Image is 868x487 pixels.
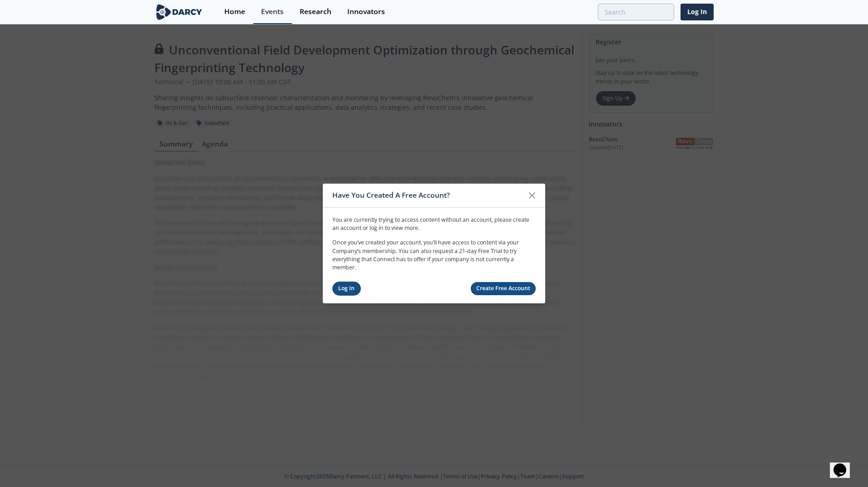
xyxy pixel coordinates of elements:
[347,8,385,15] div: Innovators
[471,282,536,295] a: Create Free Account
[332,282,361,296] a: Log In
[154,4,204,20] img: logo-wide.svg
[681,4,714,20] a: Log In
[224,8,245,15] div: Home
[261,8,284,15] div: Events
[332,187,523,204] div: Have You Created A Free Account?
[332,239,536,272] p: Once you’ve created your account, you’ll have access to content via your Company’s membership. Yo...
[332,215,536,232] p: You are currently trying to access content without an account, please create an account or log in...
[598,4,674,20] input: Advanced Search
[300,8,331,15] div: Research
[830,451,859,478] iframe: chat widget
